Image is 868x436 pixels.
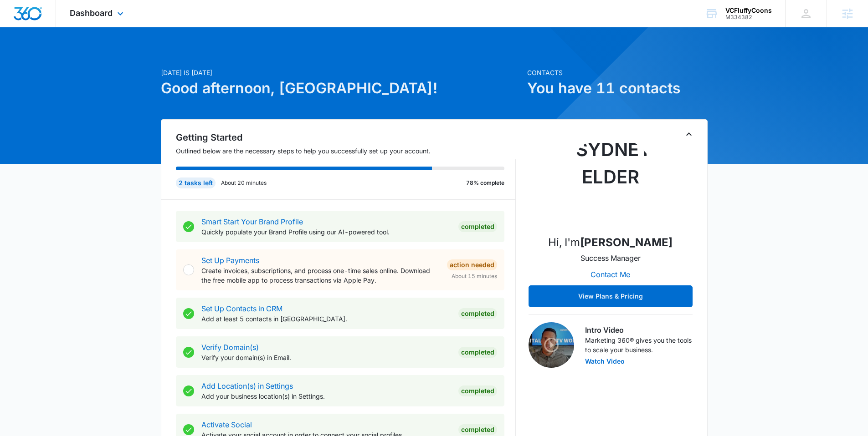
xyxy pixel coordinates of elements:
h1: Good afternoon, [GEOGRAPHIC_DATA]! [161,77,522,99]
h1: You have 11 contacts [527,77,708,99]
div: v 4.0.25 [26,15,45,22]
a: Set Up Contacts in CRM [201,304,282,313]
p: Create invoices, subscriptions, and process one-time sales online. Download the free mobile app t... [201,266,440,285]
img: logo_orange.svg [15,15,22,22]
a: Verify Domain(s) [201,343,259,352]
div: Action Needed [447,259,497,270]
p: [DATE] is [DATE] [161,68,522,77]
h2: Getting Started [176,131,516,144]
div: Completed [458,385,497,396]
button: View Plans & Pricing [529,285,693,307]
a: Add Location(s) in Settings [201,381,293,390]
p: Add at least 5 contacts in [GEOGRAPHIC_DATA]. [201,314,451,324]
h3: Intro Video [585,324,693,335]
div: Completed [458,347,497,358]
div: Completed [458,308,497,319]
div: Domain: [DOMAIN_NAME] [24,24,100,31]
div: account id [725,14,772,20]
div: 2 tasks left [176,177,216,188]
img: Sydney Elder [565,136,656,227]
div: Domain Overview [35,54,82,60]
p: Add your business location(s) in Settings. [201,391,451,401]
p: About 20 minutes [221,179,267,187]
span: About 15 minutes [452,272,497,280]
a: Smart Start Your Brand Profile [201,217,303,226]
div: account name [725,7,772,14]
button: Toggle Collapse [683,129,694,140]
img: tab_keywords_by_traffic_grey.svg [91,53,98,60]
button: Watch Video [585,358,625,365]
p: Contacts [527,68,708,77]
div: Completed [458,221,497,232]
strong: [PERSON_NAME] [580,236,673,249]
p: Success Manager [580,253,641,264]
span: Dashboard [70,8,113,18]
p: Verify your domain(s) in Email. [201,353,451,362]
div: Completed [458,424,497,435]
div: Keywords by Traffic [101,54,154,60]
p: Quickly populate your Brand Profile using our AI-powered tool. [201,227,451,237]
p: Outlined below are the necessary steps to help you successfully set up your account. [176,146,516,156]
img: tab_domain_overview_orange.svg [25,53,32,60]
button: Contact Me [581,264,639,285]
img: Intro Video [529,322,574,368]
p: 78% complete [466,179,504,187]
p: Hi, I'm [548,234,673,251]
p: Marketing 360® gives you the tools to scale your business. [585,335,693,355]
a: Set Up Payments [201,256,259,265]
img: website_grey.svg [15,24,22,31]
a: Activate Social [201,420,252,429]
